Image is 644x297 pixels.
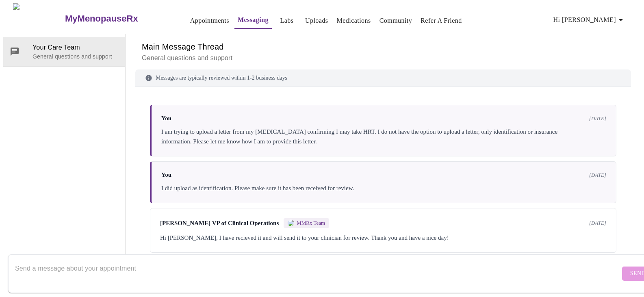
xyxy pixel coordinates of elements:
button: Appointments [187,13,232,29]
div: Your Care TeamGeneral questions and support [3,37,125,66]
a: Refer a Friend [421,15,462,26]
button: Hi [PERSON_NAME] [550,12,629,28]
button: Uploads [302,13,332,29]
a: Messaging [238,14,269,26]
span: [DATE] [589,115,606,122]
span: Your Care Team [33,43,119,52]
span: [PERSON_NAME] VP of Clinical Operations [160,220,279,227]
span: You [161,171,171,178]
button: Community [376,13,416,29]
button: Medications [334,13,374,29]
div: Hi [PERSON_NAME], I have recieved it and will send it to your clinician for review. Thank you and... [160,233,606,243]
button: Refer a Friend [417,13,465,29]
div: Messages are typically reviewed within 1-2 business days [135,69,631,87]
a: Community [379,15,412,26]
a: Labs [280,15,294,26]
span: Hi [PERSON_NAME] [553,14,626,26]
button: Labs [274,13,300,29]
a: Medications [337,15,371,26]
a: Uploads [305,15,328,26]
a: MyMenopauseRx [64,4,171,33]
h3: MyMenopauseRx [65,13,138,24]
textarea: Send a message about your appointment [15,260,620,286]
span: [DATE] [589,220,606,226]
a: Appointments [190,15,229,26]
div: I did upload as identification. Please make sure it has been received for review. [161,183,606,193]
img: MMRX [288,220,294,226]
span: [DATE] [589,172,606,178]
button: Messaging [234,12,272,29]
span: You [161,115,171,122]
img: MyMenopauseRx Logo [13,3,64,34]
p: General questions and support [33,52,119,61]
h6: Main Message Thread [142,40,624,53]
span: MMRx Team [297,220,325,226]
p: General questions and support [142,53,624,63]
div: I am trying to upload a letter from my [MEDICAL_DATA] confirming I may take HRT. I do not have th... [161,127,606,146]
